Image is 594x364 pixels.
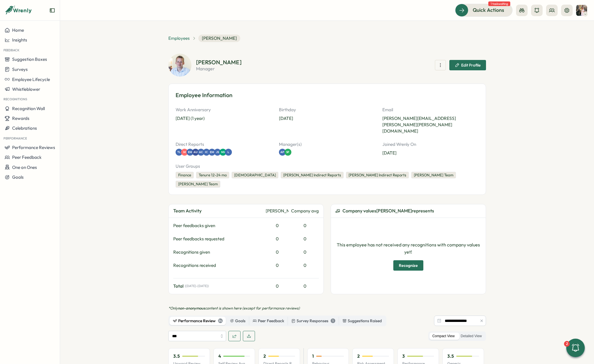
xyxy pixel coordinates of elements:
[286,149,293,156] a: SF
[218,353,221,359] p: 4
[183,150,186,154] span: M
[281,172,344,179] div: [PERSON_NAME] Indirect Reports
[176,172,194,179] div: Finance
[291,262,319,269] div: 0
[228,150,229,154] span: L
[393,260,423,271] button: Recognize
[168,35,190,42] a: Employees
[12,56,47,62] span: Suggestion Boxes
[176,115,272,122] p: [DATE] (1 year)
[266,222,289,229] div: 0
[173,222,263,229] div: Peer feedbacks given
[266,236,289,242] div: 0
[173,262,263,269] div: Recognitions received
[331,318,335,323] div: 1
[231,149,238,156] a: NS
[198,35,240,42] span: [PERSON_NAME]
[12,67,28,72] span: Surveys
[286,150,289,154] span: SF
[266,249,289,255] div: 0
[196,66,242,71] p: manager
[218,318,223,323] div: 34
[49,7,55,13] button: Expand sidebar
[382,115,479,134] p: [PERSON_NAME][EMAIL_ADDRESS][PERSON_NAME][PERSON_NAME][DOMAIN_NAME]
[238,149,245,156] a: L
[279,115,375,122] p: [DATE]
[266,262,289,269] div: 0
[188,150,192,154] span: EM
[458,333,485,340] label: Detailed View
[12,106,45,111] span: Recognition Wall
[279,141,375,148] p: Manager(s)
[449,60,486,70] button: Edit Profile
[176,163,479,169] p: User Groups
[12,145,55,150] span: Performance Reviews
[183,149,189,156] a: M
[263,353,266,359] p: 2
[173,318,223,324] div: Performance Review
[173,249,263,255] div: Recognitions given
[402,353,405,359] p: 3
[279,107,375,113] p: Birthday
[178,306,205,310] span: non-anonymous
[576,5,587,16] button: Hannah Saunders
[12,77,50,82] span: Employee Lifecycle
[168,306,486,311] p: *Only content is shown here (except for performance reviews)
[336,241,481,256] p: This employee has not received any recognitions with company values yet!
[12,165,37,170] span: One on Ones
[199,150,203,154] span: AC
[12,116,29,121] span: Rewards
[291,222,319,229] div: 0
[177,150,180,154] span: TL
[189,149,196,156] a: EM
[12,86,40,92] span: Whistleblower
[357,353,360,359] p: 2
[12,37,27,43] span: Insights
[411,172,456,179] div: [PERSON_NAME] Team
[291,249,319,255] div: 0
[253,318,284,324] div: Peer Feedback
[291,236,319,242] div: 0
[185,284,209,288] span: ( [DATE] - [DATE] )
[176,141,272,148] p: Direct Reports
[291,283,319,289] div: 0
[216,150,219,154] span: JS
[230,318,245,324] div: Goals
[266,283,289,289] div: 0
[279,149,286,156] a: AP
[346,172,409,179] div: [PERSON_NAME] Indirect Reports
[173,236,263,242] div: Peer feedbacks requested
[382,141,479,148] p: Joined Wrenly On
[291,208,319,214] div: Company avg
[564,341,570,347] div: 2
[312,353,314,359] p: 1
[280,150,284,154] span: AP
[461,63,481,67] span: Edit Profile
[221,150,225,154] span: NS
[12,27,24,33] span: Home
[342,318,382,324] div: Suggestions Raised
[196,172,229,179] div: Tenure 12-24 mo
[193,150,198,154] span: AU
[12,174,24,180] span: Goals
[12,154,42,160] span: Peer Feedback
[176,149,183,156] a: TL
[447,353,454,359] p: 3.5
[173,207,263,214] div: Team Activity
[176,91,479,100] h3: Employee Information
[382,150,479,156] p: [DATE]
[205,150,208,154] span: IC
[382,107,479,113] p: Email
[399,261,418,270] span: Recognize
[168,54,191,77] img: Thomas Clark
[210,150,214,154] span: EM
[173,353,180,359] p: 3.5
[566,339,585,357] button: 2
[473,6,504,14] span: Quick Actions
[196,59,242,65] h2: [PERSON_NAME]
[12,125,37,131] span: Celebrations
[291,318,335,324] div: Survey Responses
[342,207,434,214] span: Company values [PERSON_NAME] represents
[232,172,278,179] div: [DEMOGRAPHIC_DATA]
